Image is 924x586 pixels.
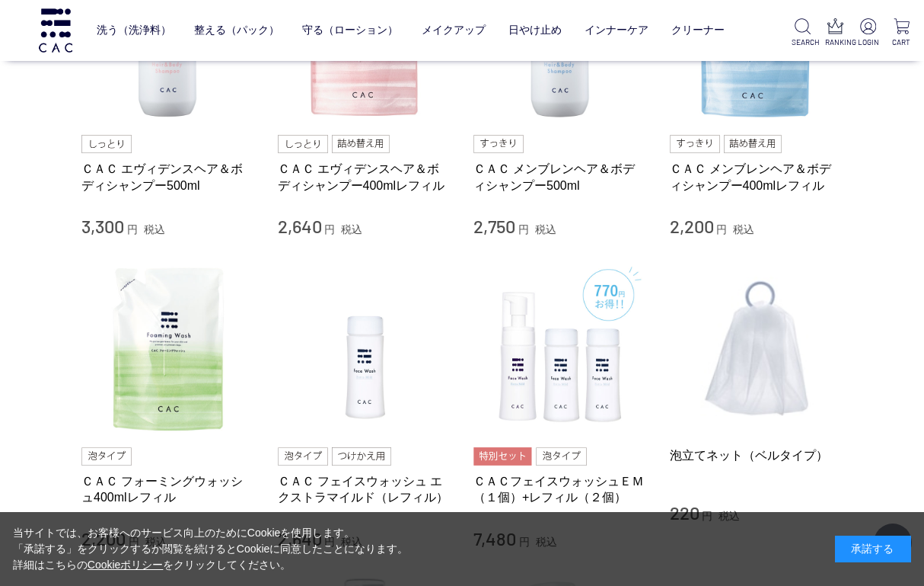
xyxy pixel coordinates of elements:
[585,12,648,49] a: インナーケア
[194,12,279,49] a: 整える（パック）
[473,161,647,194] a: ＣＡＣ メンブレンヘア＆ボディシャンプー500ml
[97,12,171,49] a: 洗う（洗浄料）
[13,525,409,573] div: 当サイトでは、お客様へのサービス向上のためにCookieを使用します。 「承諾する」をクリックするか閲覧を続けるとCookieに同意したことになります。 詳細はこちらの をクリックしてください。
[792,37,813,48] p: SEARCH
[341,223,362,235] span: 税込
[473,215,515,237] span: 2,750
[278,261,451,435] img: ＣＡＣ フェイスウォッシュ エクストラマイルド（レフィル）
[324,223,335,235] span: 円
[891,18,912,48] a: CART
[718,510,740,522] span: 税込
[81,161,255,194] a: ＣＡＣ エヴィデンスヘア＆ボディシャンプー500ml
[473,473,647,506] a: ＣＡＣフェイスウォッシュＥＭ（１個）+レフィル（２個）
[422,12,486,49] a: メイクアップ
[724,135,782,153] img: 詰め替え用
[858,37,879,48] p: LOGIN
[473,135,524,153] img: すっきり
[792,18,813,48] a: SEARCH
[835,536,911,562] div: 承諾する
[518,223,529,235] span: 円
[81,135,132,153] img: しっとり
[858,18,879,48] a: LOGIN
[37,8,75,52] img: logo
[88,559,164,571] a: Cookieポリシー
[891,37,912,48] p: CART
[127,223,138,235] span: 円
[278,215,322,237] span: 2,640
[302,12,398,49] a: 守る（ローション）
[536,447,586,466] img: 泡タイプ
[278,161,451,194] a: ＣＡＣ エヴィデンスヘア＆ボディシャンプー400mlレフィル
[473,261,647,435] img: ＣＡＣフェイスウォッシュＥＭ（１個）+レフィル（２個）
[733,223,754,235] span: 税込
[702,510,712,522] span: 円
[508,12,562,49] a: 日やけ止め
[825,37,846,48] p: RANKING
[670,501,699,524] span: 220
[278,473,451,506] a: ＣＡＣ フェイスウォッシュ エクストラマイルド（レフィル）
[670,447,843,463] a: 泡立てネット（ベルタイプ）
[81,473,255,506] a: ＣＡＣ フォーミングウォッシュ400mlレフィル
[671,12,725,49] a: クリーナー
[670,161,843,194] a: ＣＡＣ メンブレンヘア＆ボディシャンプー400mlレフィル
[81,215,124,237] span: 3,300
[278,135,328,153] img: しっとり
[332,135,390,153] img: 詰め替え用
[825,18,846,48] a: RANKING
[81,447,132,466] img: 泡タイプ
[670,215,714,237] span: 2,200
[716,223,727,235] span: 円
[670,261,843,435] img: 泡立てネット（ベルタイプ）
[278,447,328,466] img: 泡タイプ
[81,261,255,435] img: ＣＡＣ フォーミングウォッシュ400mlレフィル
[332,447,391,466] img: つけかえ用
[473,447,532,466] img: 特別セット
[670,135,720,153] img: すっきり
[144,223,165,235] span: 税込
[535,223,556,235] span: 税込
